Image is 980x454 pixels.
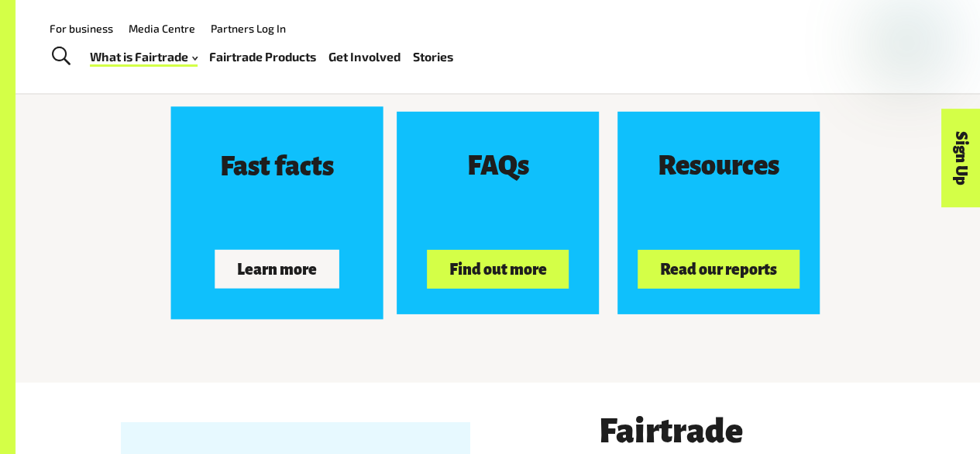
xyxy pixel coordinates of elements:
[397,112,599,314] a: FAQs Find out more
[90,46,198,68] a: What is Fairtrade
[877,14,937,79] img: Fairtrade Australia New Zealand logo
[50,22,113,35] a: For business
[209,46,316,68] a: Fairtrade Products
[617,112,820,314] a: Resources Read our reports
[638,250,799,289] button: Read our reports
[170,106,383,319] a: Fast facts Learn more
[129,22,195,35] a: Media Centre
[42,37,80,76] a: Toggle Search
[413,46,453,68] a: Stories
[328,46,401,68] a: Get Involved
[467,151,529,181] h3: FAQs
[658,151,779,181] h3: Resources
[215,249,339,288] button: Learn more
[211,22,286,35] a: Partners Log In
[427,250,569,289] button: Find out more
[220,152,334,182] h3: Fast facts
